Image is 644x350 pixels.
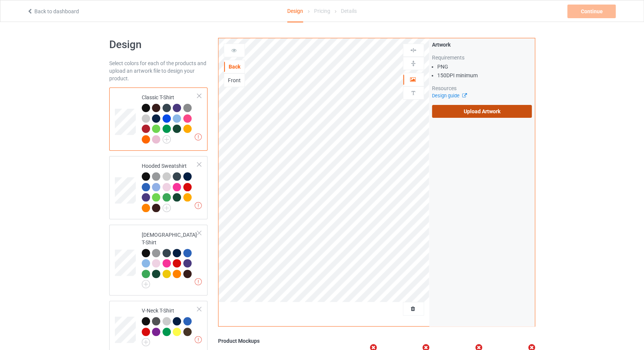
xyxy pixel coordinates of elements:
div: V-Neck T-Shirt [142,307,198,344]
a: Design guide [432,93,466,98]
div: Requirements [432,54,532,61]
div: Back [224,63,245,70]
a: Back to dashboard [27,8,79,14]
img: svg%3E%0A [410,89,417,97]
div: Classic T-Shirt [142,94,198,143]
img: svg%3E%0A [410,60,417,67]
img: svg+xml;base64,PD94bWwgdmVyc2lvbj0iMS4wIiBlbmNvZGluZz0iVVRGLTgiPz4KPHN2ZyB3aWR0aD0iMjJweCIgaGVpZ2... [163,204,171,212]
div: [DEMOGRAPHIC_DATA] T-Shirt [109,225,208,295]
div: Classic T-Shirt [109,87,208,151]
img: exclamation icon [195,278,202,285]
img: exclamation icon [195,202,202,209]
img: heather_texture.png [183,104,192,112]
img: exclamation icon [195,133,202,141]
div: Product Mockups [218,337,535,345]
div: [DEMOGRAPHIC_DATA] T-Shirt [142,231,198,286]
div: Select colors for each of the products and upload an artwork file to design your product. [109,59,208,82]
img: svg+xml;base64,PD94bWwgdmVyc2lvbj0iMS4wIiBlbmNvZGluZz0iVVRGLTgiPz4KPHN2ZyB3aWR0aD0iMjJweCIgaGVpZ2... [163,135,171,144]
img: svg+xml;base64,PD94bWwgdmVyc2lvbj0iMS4wIiBlbmNvZGluZz0iVVRGLTgiPz4KPHN2ZyB3aWR0aD0iMjJweCIgaGVpZ2... [142,338,150,346]
label: Upload Artwork [432,105,532,118]
div: Pricing [314,0,330,22]
div: Details [341,0,357,22]
div: Design [287,0,303,22]
li: PNG [437,63,532,70]
img: svg+xml;base64,PD94bWwgdmVyc2lvbj0iMS4wIiBlbmNvZGluZz0iVVRGLTgiPz4KPHN2ZyB3aWR0aD0iMjJweCIgaGVpZ2... [142,280,150,288]
div: Resources [432,84,532,92]
div: Artwork [432,41,532,48]
h1: Design [109,38,208,52]
li: 150 DPI minimum [437,72,532,79]
div: Hooded Sweatshirt [109,156,208,219]
img: exclamation icon [195,336,202,343]
div: Hooded Sweatshirt [142,162,198,211]
img: svg%3E%0A [410,47,417,54]
div: Front [224,77,245,84]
